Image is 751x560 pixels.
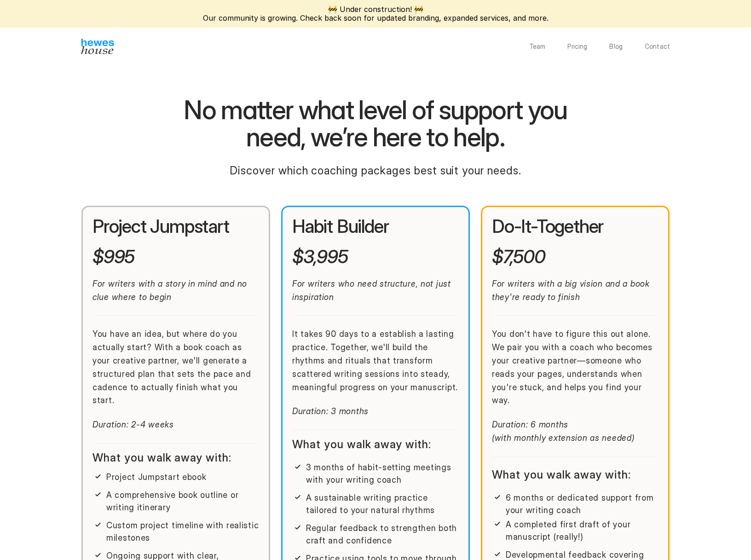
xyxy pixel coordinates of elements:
p: Project Jumpstart ebook [106,471,259,483]
em: Duration: 3 months [292,406,369,416]
h2: Habit Builder [292,217,459,236]
p: A comprehensive book outline or writing itinerary [106,489,259,514]
h1: No matter what level of support you need, we’re here to help. [157,97,594,151]
h2: What you walk away with: [92,452,259,463]
p: Custom project timeline with realistic milestones [106,519,259,544]
em: Duration: 2-4 weeks [92,420,174,429]
p: A sustainable writing practice tailored to your natural rhythms [306,491,459,516]
a: Pricing [567,43,587,50]
em: For writers with a story in mind and no clue where to begin [92,279,250,302]
em: $7,500 [492,245,545,268]
h2: Project Jumpstart [92,217,259,236]
p: 6 months or dedicated support from your writing coach [506,491,659,516]
p: A completed first draft of your manuscript (really!) [506,518,659,543]
a: Blog [609,43,623,50]
img: Hewes House’s book coach services offer creative writing courses, writing class to learn differen... [81,39,114,54]
h2: Do-It-Together [492,217,659,236]
p: It takes 90 days to a establish a lasting practice. Together, we'll build the rhythms and rituals... [292,328,459,394]
em: $3,995 [292,245,348,268]
p: Regular feedback to strengthen both craft and confidence [306,522,459,547]
h2: What you walk away with: [292,439,459,450]
p: 🚧 Under construction! 🚧 [203,5,549,14]
p: Our community is growing. Check back soon for updated branding, expanded services, and more. [203,14,549,23]
em: $995 [92,245,134,268]
em: Duration: 6 months (with monthly extension as needed) [492,420,634,443]
em: For writers who need structure, not just inspiration [292,279,454,302]
p: You don't have to figure this out alone. We pair you with a coach who becomes your creative partn... [492,328,659,407]
a: Team [529,43,546,50]
a: Contact [645,43,670,50]
p: You have an idea, but where do you actually start? With a book coach as your creative partner, we... [92,328,259,407]
p: 3 months of habit-setting meetings with your writing coach [306,461,459,486]
h2: What you walk away with: [492,469,659,480]
p: Discover which coaching packages best suit your needs. [214,162,537,179]
em: For writers with a big vision and a book they're ready to finish [492,279,653,302]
